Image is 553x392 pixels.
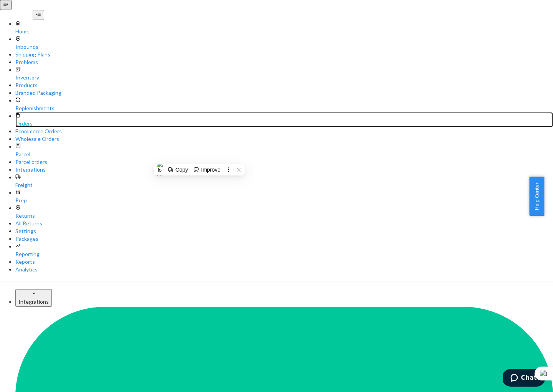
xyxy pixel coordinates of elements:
button: Integrations [15,289,52,307]
a: Problems [15,58,553,66]
a: Packages [15,235,553,243]
div: Orders [15,120,553,127]
div: Parcel [15,151,553,158]
div: Reporting [15,250,553,258]
a: Wholesale Orders [15,135,553,143]
div: Inventory [15,74,553,81]
div: Returns [15,212,553,220]
a: Inbounds [15,35,553,51]
a: Parcel orders [15,158,553,166]
a: Branded Packaging [15,89,553,97]
a: Integrations [15,166,553,174]
iframe: Opens a widget where you can chat to one of our agents [503,369,545,388]
a: Ecommerce Orders [15,127,553,135]
a: Settings [15,227,553,235]
div: Home [15,28,553,35]
a: Inventory [15,66,553,81]
a: Products [15,81,553,89]
a: Prep [15,189,553,204]
button: Help Center [529,177,544,216]
button: Close Navigation [33,10,44,20]
a: Parcel [15,143,553,158]
a: Analytics [15,266,553,273]
div: Freight [15,181,553,189]
a: Returns [15,204,553,220]
div: Integrations [18,298,49,306]
a: Orders [15,112,553,127]
a: All Returns [15,220,553,227]
a: Home [15,20,553,35]
div: Prep [15,197,553,204]
div: Inbounds [15,43,553,51]
a: Freight [15,174,553,189]
div: Replenishments [15,104,553,112]
a: Reports [15,258,553,266]
a: Reporting [15,243,553,258]
a: Replenishments [15,97,553,112]
a: Shipping Plans [15,51,553,58]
